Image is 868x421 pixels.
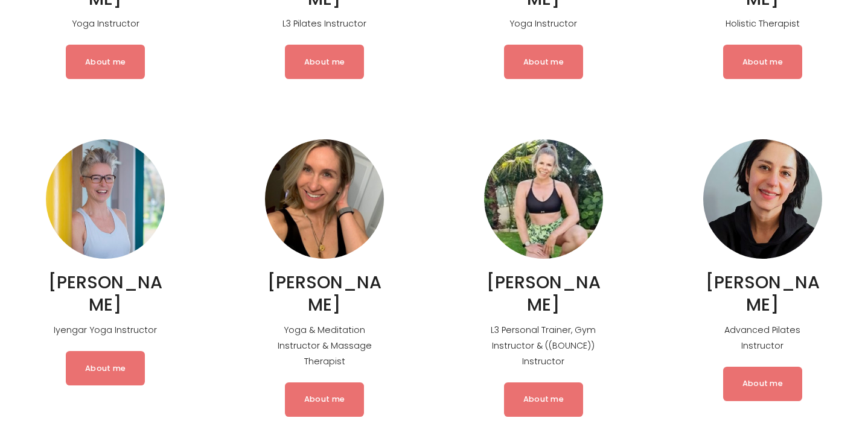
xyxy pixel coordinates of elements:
[46,16,165,32] p: Yoga Instructor
[66,351,145,385] a: About me
[484,271,603,317] h2: [PERSON_NAME]
[723,367,802,400] a: About me
[703,271,822,317] h2: [PERSON_NAME]
[265,271,384,317] h2: [PERSON_NAME]
[723,45,802,78] a: About me
[265,323,384,370] p: Yoga & Meditation Instructor & Massage Therapist
[504,45,583,78] a: About me
[703,16,822,32] p: Holistic Therapist
[46,139,165,259] img: Person with short gray hair and glasses smiling next to a yellow pillar.
[504,382,583,416] a: About me
[66,45,145,78] a: About me
[285,382,364,416] a: About me
[265,16,384,32] p: L3 Pilates Instructor
[46,323,165,338] p: Iyengar Yoga Instructor
[46,271,165,317] h2: [PERSON_NAME]
[285,45,364,78] a: About me
[703,323,822,354] p: Advanced Pilates Instructor
[484,16,603,32] p: Yoga Instructor
[484,323,603,370] p: L3 Personal Trainer, Gym Instructor & ((BOUNCE)) Instructor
